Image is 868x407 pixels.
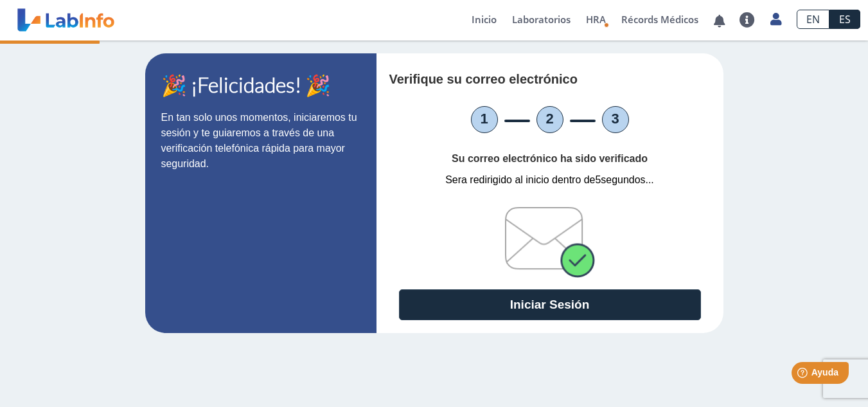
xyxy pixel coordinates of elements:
a: ES [829,10,860,29]
button: Iniciar Sesión [399,289,701,320]
p: En tan solo unos momentos, iniciaremos tu sesión y te guiaremos a través de una verificación tele... [161,110,360,172]
h4: Su correo electrónico ha sido verificado [399,152,701,165]
li: 1 [471,106,498,133]
span: HRA [586,13,606,26]
li: 2 [536,106,563,133]
h4: Verifique su correo electrónico [389,71,638,87]
span: segundos... [601,174,653,185]
a: EN [797,10,829,29]
iframe: Help widget launcher [754,357,854,393]
p: 5 [399,172,701,188]
span: Sera redirigido al inicio dentro de [445,174,595,185]
img: verifiedEmail.png [505,207,595,278]
h1: 🎉 ¡Felicidades! 🎉 [161,73,360,97]
li: 3 [602,106,629,133]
